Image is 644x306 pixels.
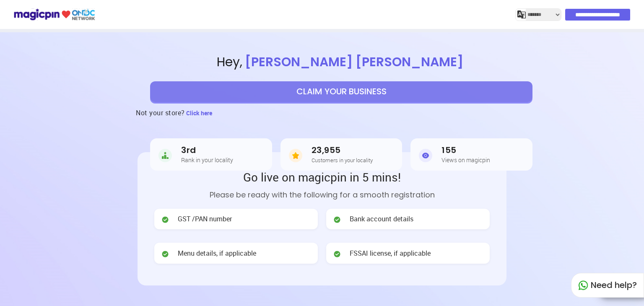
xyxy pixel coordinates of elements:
[333,250,341,258] img: check
[181,157,233,163] h5: Rank in your locality
[571,273,644,298] div: Need help?
[181,145,233,155] h3: 3rd
[158,147,172,164] img: Rank
[154,189,490,200] p: Please be ready with the following for a smooth registration
[39,53,644,71] span: Hey ,
[13,7,95,22] img: ondc-logo-new-small.8a59708e.svg
[186,109,212,117] span: Click here
[161,215,169,224] img: check
[350,214,413,224] span: Bank account details
[350,249,431,258] span: FSSAI license, if applicable
[161,250,169,258] img: check
[150,81,532,102] button: CLAIM YOUR BUSINESS
[441,145,490,155] h3: 155
[178,249,256,258] span: Menu details, if applicable
[517,10,526,19] img: j2MGCQAAAABJRU5ErkJggg==
[178,214,232,224] span: GST /PAN number
[154,169,490,185] h2: Go live on magicpin in 5 mins!
[312,157,373,163] h5: Customers in your locality
[333,215,341,224] img: check
[441,157,490,163] h5: Views on magicpin
[136,102,185,123] h3: Not your store?
[289,147,302,164] img: Customers
[312,145,373,155] h3: 23,955
[419,147,432,164] img: Views
[242,53,466,71] span: [PERSON_NAME] [PERSON_NAME]
[578,280,588,290] img: whatapp_green.7240e66a.svg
